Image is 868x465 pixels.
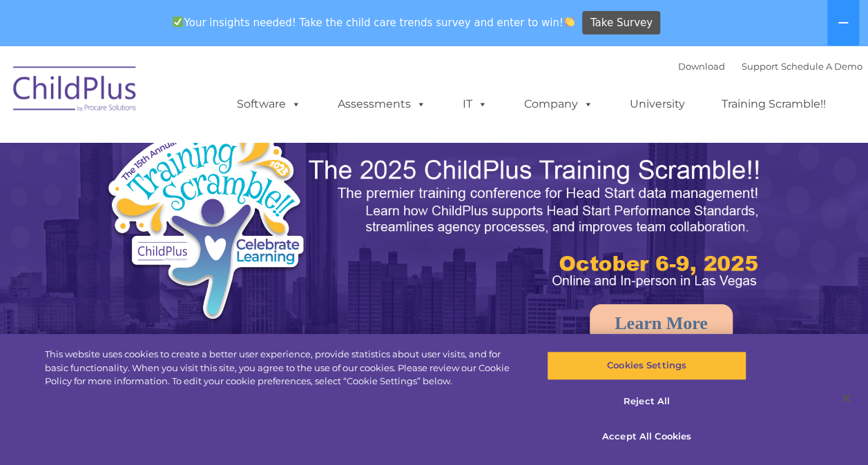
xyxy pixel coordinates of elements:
a: Company [510,90,607,118]
button: Close [831,383,861,413]
button: Accept All Cookies [547,422,746,451]
a: Learn More [590,304,733,343]
a: Download [678,61,725,72]
img: ChildPlus by Procare Solutions [6,57,144,126]
span: Last name [192,91,234,101]
button: Cookies Settings [547,351,746,380]
a: University [616,90,699,118]
a: Training Scramble!! [708,90,840,118]
font: | [678,61,862,72]
a: Assessments [324,90,440,118]
img: ✅ [173,17,183,27]
img: 👏 [564,17,575,27]
a: IT [449,90,501,118]
span: Your insights needed! Take the child care trends survey and enter to win! [167,9,581,36]
button: Reject All [547,387,746,416]
a: Software [223,90,315,118]
a: Take Survey [582,11,660,35]
span: Take Survey [590,11,653,35]
a: Support [742,61,778,72]
a: Schedule A Demo [781,61,862,72]
span: Phone number [192,148,251,158]
div: This website uses cookies to create a better user experience, provide statistics about user visit... [45,348,521,388]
